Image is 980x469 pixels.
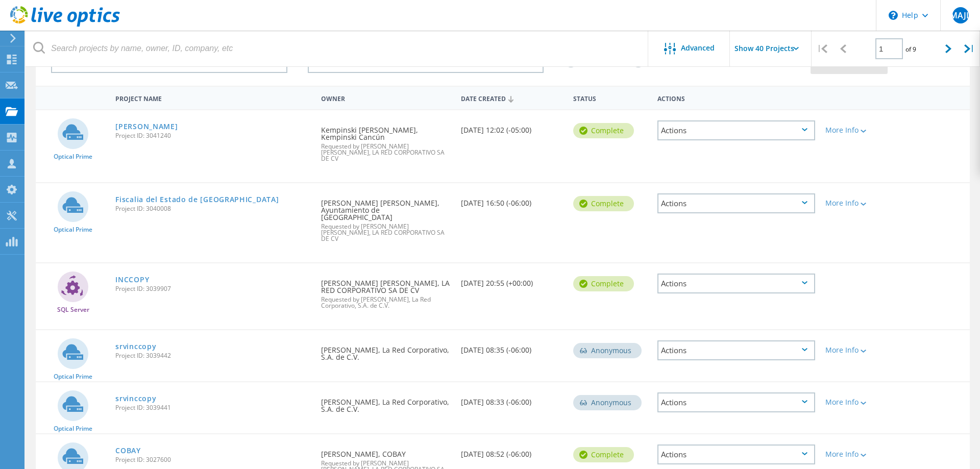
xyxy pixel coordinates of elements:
span: Optical Prime [54,426,92,432]
div: [DATE] 08:33 (-06:00) [456,382,568,416]
div: Actions [657,340,815,360]
div: Complete [573,123,634,138]
div: Actions [657,392,815,412]
span: Project ID: 3041240 [115,133,311,139]
svg: \n [889,11,898,20]
div: [PERSON_NAME], La Red Corporativo, S.A. de C.V. [316,382,456,423]
a: srvinccopy [115,395,156,402]
div: | [812,31,832,67]
div: [PERSON_NAME], La Red Corporativo, S.A. de C.V. [316,330,456,371]
div: [PERSON_NAME] [PERSON_NAME], LA RED CORPORATIVO SA DE CV [316,263,456,319]
span: Project ID: 3039907 [115,286,311,292]
div: [DATE] 16:50 (-06:00) [456,183,568,217]
div: [PERSON_NAME] [PERSON_NAME], Ayuntamiento de [GEOGRAPHIC_DATA] [316,183,456,252]
div: | [959,31,980,67]
div: More Info [825,347,890,354]
span: Requested by [PERSON_NAME], La Red Corporativo, S.A. de C.V. [321,297,451,309]
div: More Info [825,399,890,406]
div: More Info [825,200,890,207]
div: More Info [825,127,890,134]
span: Project ID: 3039441 [115,405,311,411]
div: [DATE] 08:35 (-06:00) [456,330,568,364]
div: Complete [573,276,634,291]
div: Actions [652,88,820,107]
div: Actions [657,274,815,293]
div: [DATE] 08:52 (-06:00) [456,434,568,468]
span: Requested by [PERSON_NAME] [PERSON_NAME], LA RED CORPORATIVO SA DE CV [321,143,451,162]
span: MAJL [950,11,971,19]
span: Optical Prime [54,227,92,233]
span: Project ID: 3040008 [115,206,311,212]
div: Complete [573,196,634,211]
input: Search projects by name, owner, ID, company, etc [26,31,649,66]
div: Anonymous [573,395,642,410]
a: COBAY [115,447,141,454]
div: Actions [657,120,815,140]
span: Project ID: 3027600 [115,457,311,463]
div: Date Created [456,88,568,108]
div: Actions [657,193,815,213]
span: Optical Prime [54,374,92,380]
a: srvinccopy [115,343,156,350]
div: [DATE] 20:55 (+00:00) [456,263,568,297]
span: SQL Server [57,307,89,313]
div: More Info [825,451,890,458]
div: Anonymous [573,343,642,358]
span: Advanced [681,44,715,52]
div: Status [568,88,652,107]
a: [PERSON_NAME] [115,123,178,130]
a: Fiscalia del Estado de [GEOGRAPHIC_DATA] [115,196,279,203]
div: Kempinski [PERSON_NAME], Kempinski Cancún [316,110,456,172]
span: of 9 [905,45,916,54]
span: Requested by [PERSON_NAME] [PERSON_NAME], LA RED CORPORATIVO SA DE CV [321,224,451,242]
div: Complete [573,447,634,462]
div: Project Name [110,88,316,107]
div: Owner [316,88,456,107]
a: INCCOPY [115,276,149,283]
a: Live Optics Dashboard [10,21,120,29]
div: Actions [657,445,815,464]
span: Optical Prime [54,154,92,160]
div: [DATE] 12:02 (-05:00) [456,110,568,144]
span: Project ID: 3039442 [115,353,311,359]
